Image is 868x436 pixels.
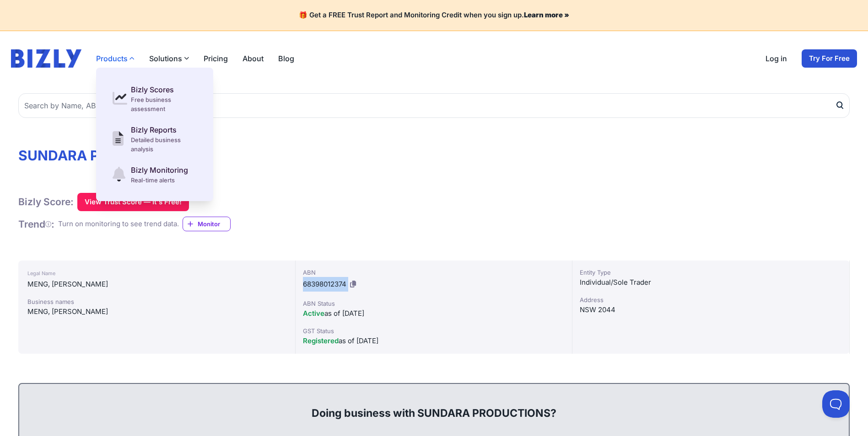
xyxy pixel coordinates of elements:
h1: SUNDARA PRODUCTIONS [18,147,850,164]
div: ABN [303,268,565,277]
div: GST Status [303,326,565,335]
a: About [243,53,264,64]
div: Detailed business analysis [131,135,197,154]
div: Bizly Reports [131,124,197,135]
a: Bizly Reports Detailed business analysis [107,119,202,159]
button: Solutions [149,53,189,64]
div: Real-time alerts [131,175,188,185]
div: Business names [27,297,286,306]
a: Pricing [204,53,228,64]
div: as of [DATE] [303,308,565,319]
a: Log in [766,53,787,64]
a: Bizly Scores Free business assessment [107,79,202,119]
button: Products [96,53,135,64]
div: MENG, [PERSON_NAME] [27,279,286,290]
div: Bizly Scores [131,84,197,95]
div: Turn on monitoring to see trend data. [58,219,179,229]
h1: Bizly Score: [18,196,74,208]
div: Entity Type [580,268,842,277]
span: Registered [303,336,339,345]
a: Monitor [183,217,231,231]
div: as of [DATE] [303,335,565,346]
a: Try For Free [802,49,857,68]
a: Learn more » [524,11,569,19]
span: Active [303,309,324,318]
div: Bizly Monitoring [131,165,188,175]
div: MENG, [PERSON_NAME] [27,306,286,317]
a: Bizly Monitoring Real-time alerts [107,159,202,190]
span: Monitor [198,219,230,229]
span: 68398012374 [303,280,346,288]
div: Individual/Sole Trader [580,277,842,288]
div: ABN Status [303,299,565,308]
div: Legal Name [27,268,286,279]
div: Address [580,295,842,304]
a: Blog [278,53,294,64]
iframe: Toggle Customer Support [822,390,850,418]
div: NSW 2044 [580,304,842,315]
input: Search by Name, ABN or ACN [18,93,850,118]
div: Free business assessment [131,95,197,113]
div: Doing business with SUNDARA PRODUCTIONS? [28,391,840,420]
h4: 🎁 Get a FREE Trust Report and Monitoring Credit when you sign up. [11,11,857,20]
button: View Trust Score — It's Free! [77,193,189,211]
h1: Trend : [18,218,54,230]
